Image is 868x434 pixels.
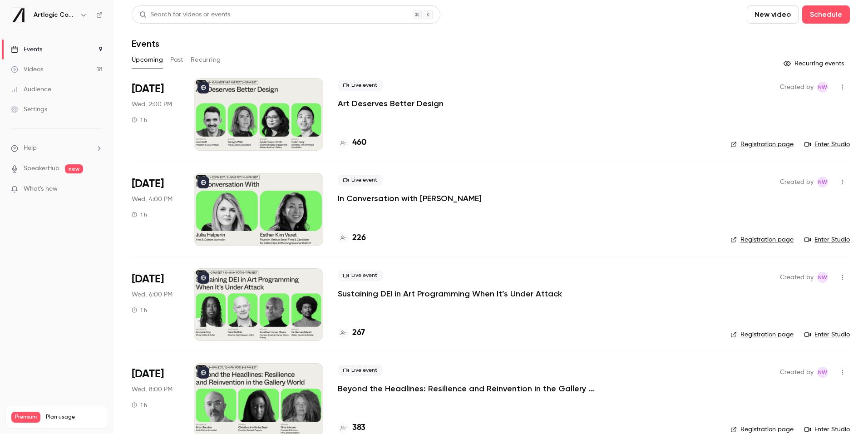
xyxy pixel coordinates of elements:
div: Videos [11,65,43,74]
span: new [65,164,83,173]
a: Registration page [730,235,794,244]
span: Created by [780,367,814,378]
h4: 383 [352,422,365,434]
div: Sep 17 Wed, 4:00 PM (Europe/London) [132,173,179,246]
span: Live event [338,80,383,91]
a: Sustaining DEI in Art Programming When It’s Under Attack [338,288,562,299]
a: Registration page [730,140,794,149]
a: Registration page [730,330,794,339]
span: Wed, 4:00 PM [132,195,173,204]
span: Created by [780,272,814,283]
div: Search for videos or events [139,10,230,20]
span: NW [818,82,827,93]
span: Plan usage [46,414,102,421]
div: 1 h [132,401,147,409]
a: Registration page [730,425,794,434]
span: NW [818,367,827,378]
a: 226 [338,232,366,244]
span: [DATE] [132,177,164,191]
span: [DATE] [132,272,164,286]
span: NW [818,177,827,187]
button: New video [747,5,799,24]
span: NW [818,272,827,283]
h4: 460 [352,137,366,149]
a: Art Deserves Better Design [338,98,444,109]
div: Audience [11,85,51,94]
div: 1 h [132,306,147,314]
span: Wed, 6:00 PM [132,290,173,299]
a: Beyond the Headlines: Resilience and Reinvention in the Gallery World [338,383,610,394]
button: Past [170,53,183,67]
button: Recurring [191,53,221,67]
div: Settings [11,105,47,114]
a: Enter Studio [804,425,850,434]
li: help-dropdown-opener [11,143,103,153]
a: SpeakerHub [24,164,59,173]
span: Help [24,143,37,153]
h4: 226 [352,232,366,244]
button: Schedule [802,5,850,24]
span: Premium [11,412,40,423]
a: Enter Studio [804,330,850,339]
div: Events [11,45,42,54]
span: Wed, 8:00 PM [132,385,173,394]
span: Created by [780,82,814,93]
button: Upcoming [132,53,163,67]
span: Wed, 2:00 PM [132,100,172,109]
span: Natasha Whiffin [817,82,828,93]
span: [DATE] [132,82,164,96]
img: Artlogic Connect 2025 [11,8,26,22]
span: [DATE] [132,367,164,381]
span: Live event [338,365,383,376]
iframe: Noticeable Trigger [92,185,103,193]
span: Live event [338,270,383,281]
button: Recurring events [779,56,850,71]
span: Live event [338,175,383,186]
a: Enter Studio [804,235,850,244]
span: Natasha Whiffin [817,177,828,187]
span: Natasha Whiffin [817,272,828,283]
div: 1 h [132,211,147,218]
div: Sep 17 Wed, 2:00 PM (Europe/London) [132,78,179,151]
h6: Artlogic Connect 2025 [34,10,76,20]
span: What's new [24,184,58,194]
span: Natasha Whiffin [817,367,828,378]
a: In Conversation with [PERSON_NAME] [338,193,482,204]
div: 1 h [132,116,147,123]
a: 267 [338,327,365,339]
a: 383 [338,422,365,434]
span: Created by [780,177,814,187]
h1: Events [132,38,159,49]
a: Enter Studio [804,140,850,149]
h4: 267 [352,327,365,339]
a: 460 [338,137,366,149]
div: Sep 17 Wed, 6:00 PM (Europe/London) [132,268,179,341]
